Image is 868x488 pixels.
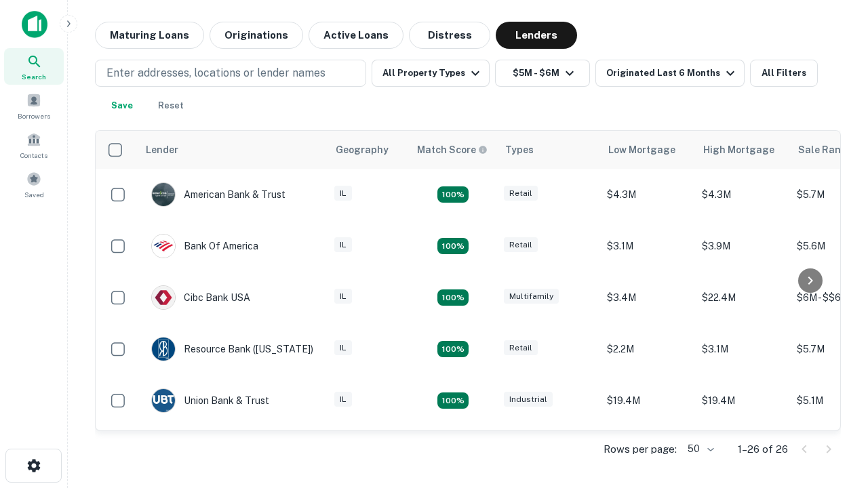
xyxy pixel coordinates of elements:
[20,150,47,161] span: Contacts
[608,142,675,158] div: Low Mortgage
[695,131,790,169] th: High Mortgage
[4,166,64,203] a: Saved
[504,289,559,304] div: Multifamily
[4,87,64,124] a: Borrowers
[409,131,497,169] th: Capitalize uses an advanced AI algorithm to match your search with the best lender. The match sco...
[334,186,352,201] div: IL
[437,341,469,357] div: Matching Properties: 4, hasApolloMatch: undefined
[210,22,303,49] button: Originations
[595,60,745,87] button: Originated Last 6 Months
[334,340,352,356] div: IL
[4,48,64,85] a: Search
[152,389,175,412] img: picture
[4,127,64,163] a: Contacts
[328,131,409,169] th: Geography
[695,220,790,272] td: $3.9M
[695,426,790,478] td: $4M
[100,92,144,119] button: Save your search to get updates of matches that match your search criteria.
[505,142,534,158] div: Types
[695,375,790,426] td: $19.4M
[600,375,695,426] td: $19.4M
[604,441,677,457] p: Rows per page:
[738,441,788,457] p: 1–26 of 26
[309,22,403,49] button: Active Loans
[695,272,790,323] td: $22.4M
[151,234,258,258] div: Bank Of America
[504,392,553,407] div: Industrial
[152,338,175,361] img: picture
[151,388,269,413] div: Union Bank & Trust
[600,220,695,272] td: $3.1M
[417,142,485,157] h6: Match Score
[600,426,695,478] td: $4M
[600,169,695,220] td: $4.3M
[151,182,285,207] div: American Bank & Trust
[703,142,774,158] div: High Mortgage
[22,71,46,82] span: Search
[497,131,600,169] th: Types
[437,289,469,306] div: Matching Properties: 4, hasApolloMatch: undefined
[18,110,50,121] span: Borrowers
[496,22,577,49] button: Lenders
[600,272,695,323] td: $3.4M
[151,285,250,310] div: Cibc Bank USA
[372,60,490,87] button: All Property Types
[152,235,175,258] img: picture
[95,60,366,87] button: Enter addresses, locations or lender names
[437,238,469,254] div: Matching Properties: 4, hasApolloMatch: undefined
[495,60,590,87] button: $5M - $6M
[334,289,352,304] div: IL
[750,60,818,87] button: All Filters
[138,131,328,169] th: Lender
[504,186,538,201] div: Retail
[600,323,695,375] td: $2.2M
[152,286,175,309] img: picture
[437,186,469,203] div: Matching Properties: 7, hasApolloMatch: undefined
[409,22,490,49] button: Distress
[695,323,790,375] td: $3.1M
[600,131,695,169] th: Low Mortgage
[336,142,389,158] div: Geography
[22,11,47,38] img: capitalize-icon.png
[146,142,178,158] div: Lender
[417,142,488,157] div: Capitalize uses an advanced AI algorithm to match your search with the best lender. The match sco...
[149,92,193,119] button: Reset
[682,439,716,459] div: 50
[800,380,868,445] iframe: Chat Widget
[152,183,175,206] img: picture
[24,189,44,200] span: Saved
[151,337,313,361] div: Resource Bank ([US_STATE])
[334,392,352,407] div: IL
[437,392,469,409] div: Matching Properties: 4, hasApolloMatch: undefined
[504,237,538,253] div: Retail
[504,340,538,356] div: Retail
[695,169,790,220] td: $4.3M
[606,65,738,81] div: Originated Last 6 Months
[106,65,325,81] p: Enter addresses, locations or lender names
[334,237,352,253] div: IL
[95,22,204,49] button: Maturing Loans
